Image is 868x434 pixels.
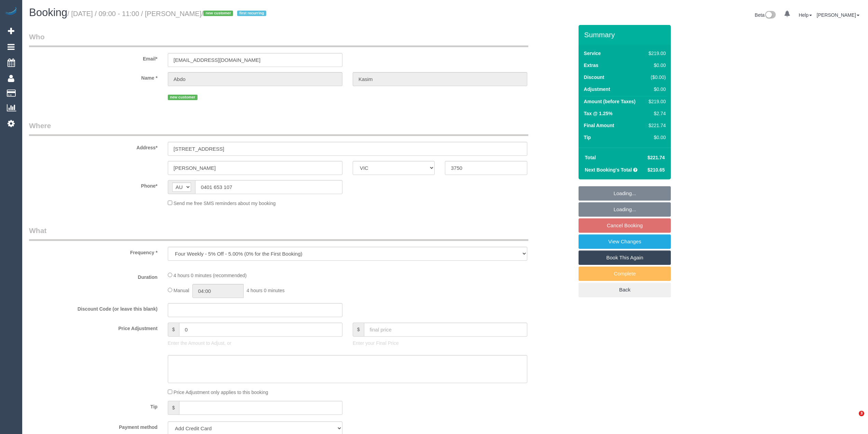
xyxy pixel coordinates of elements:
label: Address* [24,142,163,151]
label: Extras [584,62,598,69]
label: Tax @ 1.25% [584,110,612,117]
div: $219.00 [646,50,666,57]
label: Discount [584,74,604,81]
img: New interface [764,11,776,20]
span: 4 hours 0 minutes [246,288,284,293]
span: $210.65 [648,167,665,173]
span: 3 [859,411,864,416]
div: $0.00 [646,134,666,141]
label: Duration [24,271,163,281]
label: Name * [24,72,163,81]
label: Frequency * [24,247,163,256]
input: Last Name* [353,72,527,86]
label: Service [584,50,601,57]
legend: Where [29,121,528,136]
span: $ [168,401,179,415]
iframe: Intercom live chat [845,411,861,427]
input: Email* [168,53,342,67]
p: Enter the Amount to Adjust, or [168,340,342,347]
div: $219.00 [646,98,666,105]
a: Beta [755,12,776,18]
a: Book This Again [579,250,671,265]
input: final price [364,323,527,337]
legend: Who [29,32,528,47]
label: Price Adjustment [24,323,163,332]
p: Enter your Final Price [353,340,527,347]
span: $221.74 [648,155,665,160]
span: $ [353,323,364,337]
label: Final Amount [584,122,614,129]
label: Phone* [24,180,163,189]
input: Phone* [195,180,342,194]
input: Post Code* [445,161,527,175]
label: Tip [584,134,591,141]
label: Payment method [24,421,163,431]
span: Booking [29,6,67,18]
a: View Changes [579,234,671,249]
label: Tip [24,401,163,410]
strong: Next Booking's Total [585,167,632,173]
a: [PERSON_NAME] [817,12,859,18]
strong: Total [585,155,596,160]
label: Email* [24,53,163,62]
div: $0.00 [646,62,666,69]
span: new customer [168,95,198,100]
span: / [202,10,269,17]
span: Price Adjustment only applies to this booking [174,390,268,395]
img: Automaid Logo [4,7,18,16]
input: First Name* [168,72,342,86]
div: ($0.00) [646,74,666,81]
span: Send me free SMS reminders about my booking [174,201,276,206]
h3: Summary [584,31,667,39]
label: Amount (before Taxes) [584,98,635,105]
label: Discount Code (or leave this blank) [24,303,163,312]
small: / [DATE] / 09:00 - 11:00 / [PERSON_NAME] [67,10,268,17]
span: Manual [174,288,189,293]
div: $0.00 [646,86,666,93]
a: Back [579,283,671,297]
input: Suburb* [168,161,342,175]
span: $ [168,323,179,337]
span: 4 hours 0 minutes (recommended) [174,273,247,278]
label: Adjustment [584,86,610,93]
legend: What [29,226,528,241]
div: $221.74 [646,122,666,129]
div: $2.74 [646,110,666,117]
span: first recurring [237,11,266,16]
span: new customer [203,11,233,16]
a: Help [799,12,812,18]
